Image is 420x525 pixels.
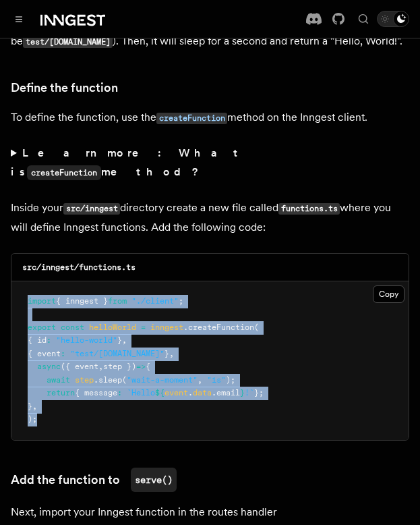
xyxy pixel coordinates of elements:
span: . [188,388,193,397]
span: } [28,402,32,411]
span: } [240,388,245,397]
code: src/inngest [63,203,120,215]
span: "wait-a-moment" [127,375,198,385]
span: ); [226,375,235,385]
span: ({ event [61,362,98,371]
span: return [47,388,75,397]
code: functions.ts [278,203,340,215]
span: { inngest } [56,296,108,306]
span: async [37,362,61,371]
button: Toggle navigation [11,11,27,27]
span: event [164,388,188,397]
span: "test/[DOMAIN_NAME]" [70,349,164,358]
strong: Learn more: What is method? [11,146,243,178]
code: src/inngest/functions.ts [22,262,136,272]
button: Find something... [355,11,371,27]
span: , [32,402,37,411]
code: createFunction [156,113,227,124]
span: { [146,362,150,371]
span: import [28,296,56,306]
span: data [193,388,212,397]
code: serve() [131,468,177,492]
span: } [164,349,169,358]
button: Toggle dark mode [377,11,409,27]
p: Inside your directory create a new file called where you will define Inngest functions. Add the f... [11,198,409,237]
span: step }) [103,362,136,371]
span: ( [122,375,127,385]
span: ( [254,323,259,332]
span: export [28,323,56,332]
span: "./client" [131,296,179,306]
span: "1s" [207,375,226,385]
span: await [47,375,70,385]
a: Define the function [11,78,118,97]
span: , [98,362,103,371]
span: } [117,335,122,345]
a: createFunction [156,111,227,123]
span: : [61,349,65,358]
span: const [61,323,84,332]
span: => [136,362,146,371]
p: To define the function, use the method on the Inngest client. [11,108,409,128]
span: , [169,349,174,358]
span: { id [28,335,47,345]
span: { event [28,349,61,358]
a: Add the function toserve() [11,468,177,492]
span: , [122,335,127,345]
span: , [198,375,202,385]
span: !` [245,388,254,397]
span: { message [75,388,117,397]
span: = [141,323,146,332]
span: : [117,388,122,397]
span: `Hello [127,388,155,397]
span: inngest [150,323,183,332]
span: ); [28,414,37,424]
span: from [108,296,127,306]
span: ; [179,296,183,306]
code: test/[DOMAIN_NAME] [23,36,113,48]
span: step [75,375,94,385]
summary: Learn more: What iscreateFunctionmethod? [11,144,409,182]
button: Copy [373,285,404,303]
span: helloWorld [89,323,136,332]
span: .createFunction [183,323,254,332]
span: "hello-world" [56,335,117,345]
code: createFunction [27,165,101,180]
span: }; [254,388,264,397]
span: ${ [155,388,164,397]
span: .sleep [94,375,122,385]
span: .email [212,388,240,397]
span: : [47,335,51,345]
